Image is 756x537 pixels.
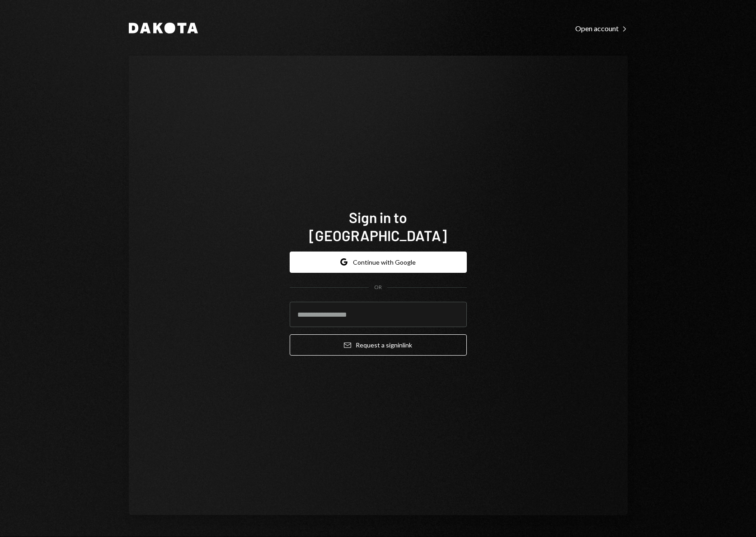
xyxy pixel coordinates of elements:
[575,24,628,33] div: Open account
[290,208,467,244] h1: Sign in to [GEOGRAPHIC_DATA]
[374,284,382,291] div: OR
[575,23,628,33] a: Open account
[290,252,467,273] button: Continue with Google
[290,334,467,356] button: Request a signinlink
